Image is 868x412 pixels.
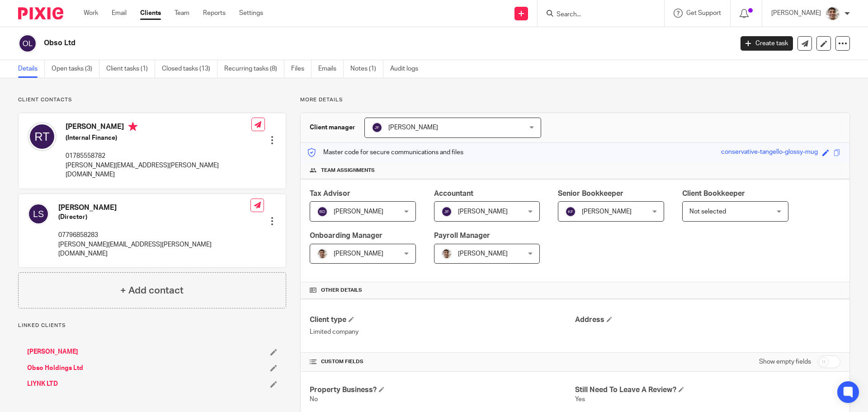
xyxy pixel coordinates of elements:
[310,327,575,336] p: Limited company
[84,9,98,18] a: Work
[441,206,452,217] img: svg%3E
[759,357,811,366] label: Show empty fields
[44,38,590,48] h2: Obso Ltd
[18,34,37,53] img: svg%3E
[558,190,623,197] span: Senior Bookkeeper
[388,124,438,131] span: [PERSON_NAME]
[106,60,155,78] a: Client tasks (1)
[162,60,217,78] a: Closed tasks (13)
[434,232,490,239] span: Payroll Manager
[58,240,250,259] p: [PERSON_NAME][EMAIL_ADDRESS][PERSON_NAME][DOMAIN_NAME]
[556,11,637,19] input: Search
[582,208,632,215] span: [PERSON_NAME]
[66,152,251,161] p: 01785558782
[682,190,745,197] span: Client Bookkeeper
[128,122,137,131] i: Primary
[321,287,362,294] span: Other details
[112,9,127,18] a: Email
[310,358,575,365] h4: CUSTOM FIELDS
[390,60,425,78] a: Audit logs
[310,315,575,325] h4: Client type
[18,322,286,329] p: Linked clients
[18,96,286,104] p: Client contacts
[58,213,250,222] h5: (Director)
[18,7,63,19] img: Pixie
[239,9,263,18] a: Settings
[441,248,452,259] img: PXL_20240409_141816916.jpg
[66,133,251,142] h5: (Internal Finance)
[771,9,821,18] p: [PERSON_NAME]
[310,190,350,197] span: Tax Advisor
[372,122,382,133] img: svg%3E
[318,60,344,78] a: Emails
[175,9,189,18] a: Team
[317,248,328,259] img: PXL_20240409_141816916.jpg
[310,385,575,395] h4: Property Business?
[350,60,383,78] a: Notes (1)
[721,147,818,158] div: conservative-tangello-glossy-mug
[28,122,57,151] img: svg%3E
[27,364,83,373] a: Obso Holdings Ltd
[434,190,473,197] span: Accountant
[741,36,793,51] a: Create task
[140,9,161,18] a: Clients
[27,379,58,388] a: LIYNK LTD
[686,10,721,16] span: Get Support
[310,396,318,403] span: No
[18,60,45,78] a: Details
[66,122,251,133] h4: [PERSON_NAME]
[307,148,463,157] p: Master code for secure communications and files
[300,96,850,104] p: More details
[458,208,508,215] span: [PERSON_NAME]
[52,60,99,78] a: Open tasks (3)
[575,396,585,403] span: Yes
[575,385,840,395] h4: Still Need To Leave A Review?
[321,167,375,174] span: Team assignments
[66,161,251,180] p: [PERSON_NAME][EMAIL_ADDRESS][PERSON_NAME][DOMAIN_NAME]
[28,203,49,225] img: svg%3E
[334,251,383,257] span: [PERSON_NAME]
[120,284,184,298] h4: + Add contact
[291,60,311,78] a: Files
[58,203,250,213] h4: [PERSON_NAME]
[826,6,840,21] img: PXL_20240409_141816916.jpg
[334,208,383,215] span: [PERSON_NAME]
[203,9,226,18] a: Reports
[458,251,508,257] span: [PERSON_NAME]
[310,123,355,132] h3: Client manager
[310,232,382,239] span: Onboarding Manager
[224,60,284,78] a: Recurring tasks (8)
[317,206,328,217] img: svg%3E
[27,347,78,356] a: [PERSON_NAME]
[689,208,726,215] span: Not selected
[58,231,250,240] p: 07796858283
[565,206,576,217] img: svg%3E
[575,315,840,325] h4: Address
